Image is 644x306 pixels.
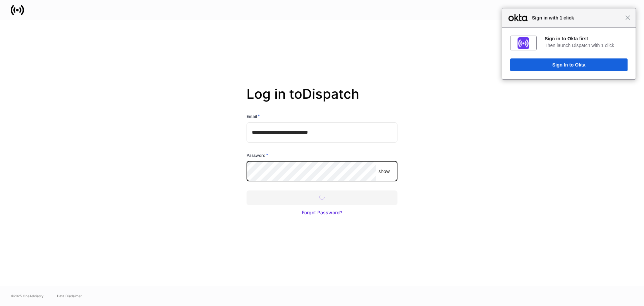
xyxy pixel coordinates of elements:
[510,58,628,71] button: Sign In to Okta
[529,14,625,22] span: Sign in with 1 click
[518,37,529,49] img: fs01jxrofoggULhDH358
[545,36,628,42] div: Sign in to Okta first
[545,42,628,48] div: Then launch Dispatch with 1 click
[625,15,630,20] span: Close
